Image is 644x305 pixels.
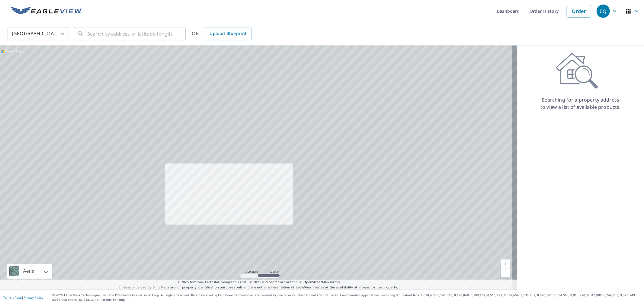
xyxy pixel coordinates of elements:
a: Order [567,5,591,17]
a: Current Level 3, Zoom In [501,259,510,269]
div: [GEOGRAPHIC_DATA] [8,25,68,42]
a: OpenStreetMap [303,280,329,284]
a: Current Level 3, Zoom Out [501,269,510,278]
a: Upload Blueprint [205,27,251,40]
a: Terms of Use [3,295,22,300]
div: Aerial [21,264,37,279]
span: Upload Blueprint [210,30,246,37]
p: Searching for a property address to view a list of available products. [540,96,621,111]
div: CQ [597,5,610,18]
input: Search by address or latitude-longitude [87,25,173,42]
p: © 2025 Eagle View Technologies, Inc. and Pictometry International Corp. All Rights Reserved. Repo... [52,293,641,302]
a: Terms [330,280,340,284]
img: EV Logo [11,7,82,16]
span: © 2025 TomTom, Earthstar Geographics SIO, © 2025 Microsoft Corporation, © [178,280,340,285]
a: Privacy Policy [24,295,43,300]
p: | [3,296,43,299]
div: OR [192,27,252,40]
div: Aerial [7,264,52,279]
